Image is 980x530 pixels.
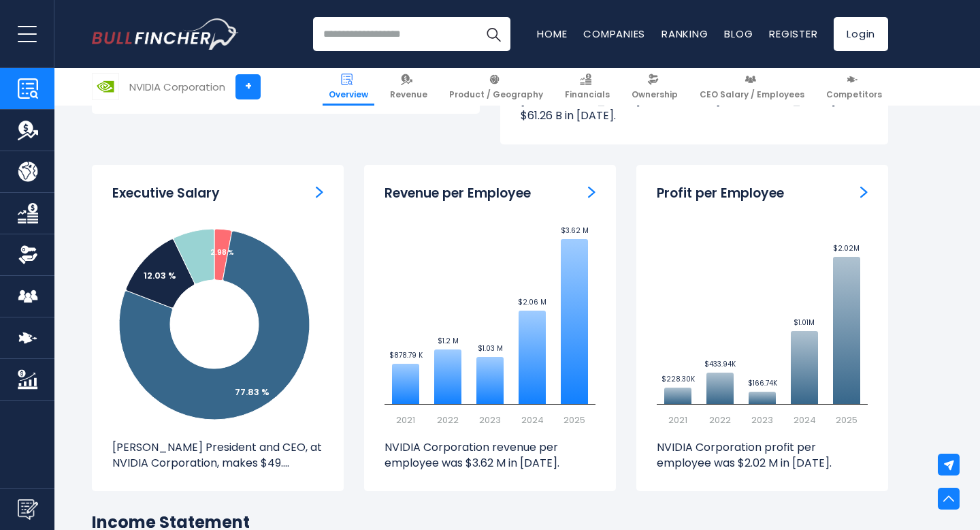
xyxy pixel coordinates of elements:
text: $3.62 M [561,225,589,236]
text: 2023 [751,414,773,426]
span: Ownership [632,89,678,100]
tspan: 12.03 % [144,269,176,282]
text: $228.30K [661,374,696,384]
button: Search [476,17,510,51]
p: NVIDIA Corporation revenue per employee was $3.62 M in [DATE]. [385,440,595,471]
h3: Revenue per Employee [385,185,531,202]
a: Blog [724,27,753,41]
span: Revenue [390,89,427,100]
a: Overview [323,68,374,106]
span: Competitors [826,89,882,100]
a: + [235,74,261,99]
img: Bullfincher logo [92,18,239,50]
a: CEO Salary / Employees [693,68,811,106]
h3: Executive Salary [112,185,220,202]
text: $433.94K [704,359,736,369]
a: Register [769,27,817,41]
a: Ownership [625,68,684,106]
tspan: 2.98 % [210,247,234,258]
a: Product / Geography [443,68,549,106]
text: $1.03 M [478,343,503,354]
div: NVIDIA Corporation [129,79,225,95]
text: 2023 [479,414,501,426]
a: Revenue [384,68,434,106]
a: Ranking [661,27,708,41]
text: 2025 [563,414,585,426]
a: Financials [559,68,616,106]
span: CEO Salary / Employees [700,89,804,100]
span: Overview [329,89,368,100]
text: 2021 [396,414,415,426]
text: $166.74K [748,378,778,388]
h3: Profit per Employee [657,185,784,202]
text: $878.79 K [389,350,423,360]
span: Financials [565,89,610,100]
text: 2024 [794,414,816,426]
a: Profit per Employee [860,185,868,200]
p: [PERSON_NAME] President and CEO, at NVIDIA Corporation, makes $49.... [112,440,323,471]
text: 2022 [437,414,459,426]
a: ceo-salary [316,185,323,200]
text: 2024 [521,414,544,426]
a: Home [537,27,567,41]
a: Revenue per Employee [588,185,595,200]
text: 2021 [668,414,687,426]
span: Product / Geography [449,89,543,100]
a: Go to homepage [92,18,238,50]
text: 2022 [709,414,731,426]
img: Ownership [18,245,38,265]
tspan: 77.83 % [235,386,269,399]
a: Login [834,17,888,51]
img: NVDA logo [93,74,118,99]
a: Companies [583,27,645,41]
p: NVIDIA Corporation profit per employee was $2.02 M in [DATE]. [657,440,868,471]
text: $2.06 M [518,297,546,307]
text: $1.01M [794,317,815,328]
text: $1.2 M [438,336,459,346]
text: 2025 [836,414,857,426]
a: Competitors [820,68,888,106]
text: $2.02M [833,243,860,253]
